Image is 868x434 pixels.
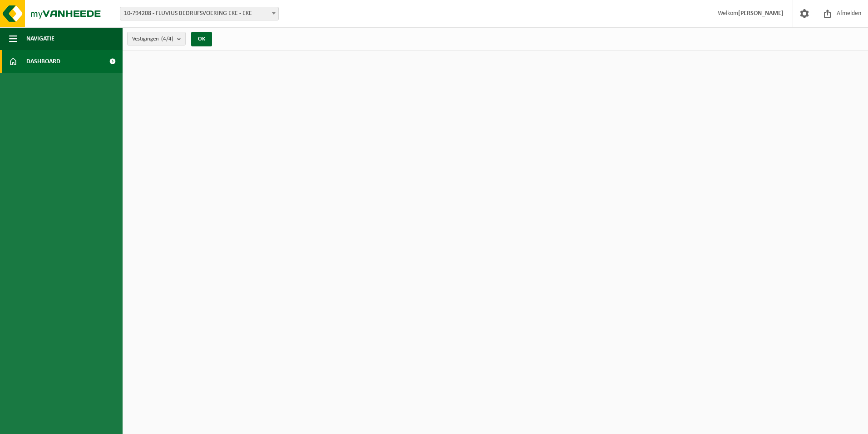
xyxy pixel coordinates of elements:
span: Vestigingen [132,32,173,46]
strong: [PERSON_NAME] [738,10,784,17]
span: Navigatie [26,27,54,50]
button: OK [191,32,212,46]
button: Vestigingen(4/4) [127,32,186,45]
count: (4/4) [161,36,173,42]
span: Dashboard [26,50,60,73]
span: 10-794208 - FLUVIUS BEDRIJFSVOERING EKE - EKE [120,7,279,20]
span: 10-794208 - FLUVIUS BEDRIJFSVOERING EKE - EKE [120,7,278,20]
